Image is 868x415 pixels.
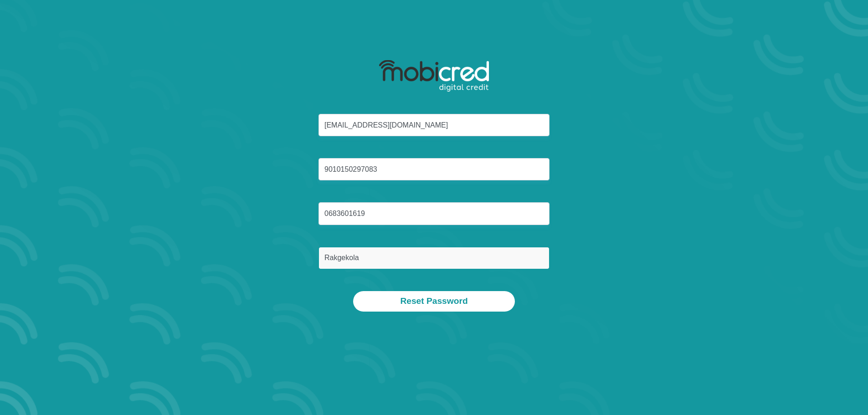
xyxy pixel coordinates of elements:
img: mobicred logo [379,60,489,92]
input: Email [318,114,550,136]
input: Surname [318,247,550,269]
button: Reset Password [353,291,514,312]
input: ID Number [318,158,550,180]
input: Cellphone Number [318,202,550,225]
